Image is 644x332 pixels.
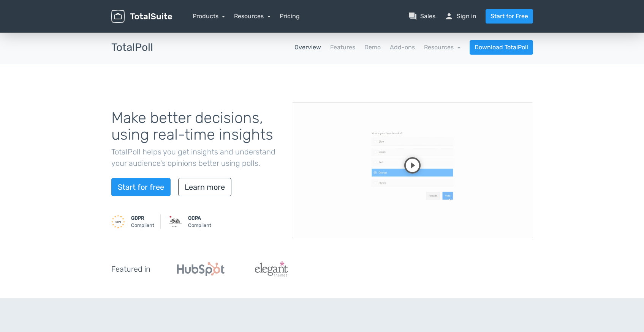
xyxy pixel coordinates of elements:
strong: GDPR [131,215,144,221]
span: question_answer [408,12,417,21]
img: GDPR [111,215,125,228]
img: ElegantThemes [255,261,288,277]
a: Demo [364,43,381,52]
p: TotalPoll helps you get insights and understand your audience's opinions better using polls. [111,146,280,169]
a: Download TotalPoll [470,40,533,55]
a: question_answerSales [408,12,435,21]
a: Learn more [178,178,231,196]
span: person [445,12,454,21]
h5: Featured in [111,265,150,273]
img: Hubspot [177,262,225,276]
a: personSign in [445,12,476,21]
a: Start for Free [486,9,533,24]
small: Compliant [188,214,211,229]
strong: CCPA [188,215,201,221]
a: Add-ons [390,43,415,52]
img: TotalSuite for WordPress [111,10,172,23]
a: Start for free [111,178,171,196]
small: Compliant [131,214,154,229]
h3: TotalPoll [111,42,153,53]
img: CCPA [168,215,182,228]
a: Resources [234,13,271,20]
a: Products [193,13,225,20]
a: Features [330,43,355,52]
a: Pricing [280,12,300,21]
a: Overview [294,43,321,52]
h1: Make better decisions, using real-time insights [111,110,280,143]
a: Resources [424,44,460,51]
